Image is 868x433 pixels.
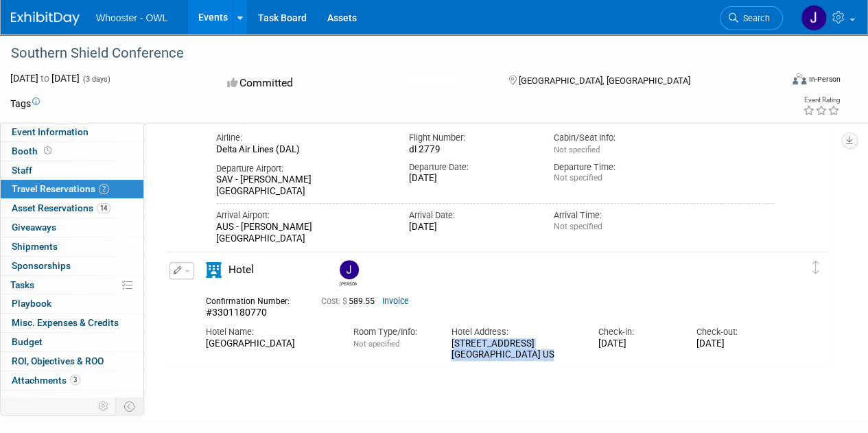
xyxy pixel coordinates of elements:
[554,161,678,174] div: Departure Time:
[12,298,51,309] span: Playbook
[1,314,143,332] a: Misc. Expenses & Credits
[206,326,333,338] div: Hotel Name:
[409,173,533,185] div: [DATE]
[12,126,89,137] span: Event Information
[554,222,678,232] div: Not specified
[206,307,267,318] span: #3301180770
[738,13,770,23] span: Search
[228,264,254,276] span: Hotel
[554,145,600,154] span: Not specified
[451,338,578,362] div: [STREET_ADDRESS] [GEOGRAPHIC_DATA] US
[12,145,54,156] span: Booth
[12,222,56,233] span: Giveaways
[12,317,119,328] span: Misc. Expenses & Credits
[720,6,783,30] a: Search
[216,174,388,198] div: SAV - [PERSON_NAME][GEOGRAPHIC_DATA]
[82,75,110,84] span: (3 days)
[554,132,678,144] div: Cabin/Seat Info:
[353,326,431,338] div: Room Type/Info:
[206,292,301,307] div: Confirmation Number:
[340,260,359,279] img: James Justus
[1,257,143,275] a: Sponsorships
[96,12,167,23] span: Whooster - OWL
[1,352,143,371] a: ROI, Objectives & ROO
[11,12,80,25] img: ExhibitDay
[1,161,143,180] a: Staff
[41,145,54,156] span: Booth not reserved yet
[382,296,409,306] a: Invoice
[409,209,533,222] div: Arrival Date:
[1,276,143,294] a: Tasks
[808,74,841,84] div: In-Person
[92,397,116,415] td: Personalize Event Tab Strip
[812,261,819,274] i: Click and drag to move item
[216,222,388,245] div: AUS - [PERSON_NAME][GEOGRAPHIC_DATA]
[554,173,678,183] div: Not specified
[12,375,80,386] span: Attachments
[216,209,388,222] div: Arrival Airport:
[451,326,578,338] div: Hotel Address:
[409,222,533,233] div: [DATE]
[99,184,109,194] span: 2
[10,279,34,290] span: Tasks
[1,199,143,218] a: Asset Reservations14
[518,75,690,86] span: [GEOGRAPHIC_DATA], [GEOGRAPHIC_DATA]
[1,390,143,409] a: more
[1,371,143,390] a: Attachments3
[801,5,827,31] img: James Justus
[1,237,143,256] a: Shipments
[9,394,31,405] span: more
[12,355,104,366] span: ROI, Objectives & ROO
[696,326,774,338] div: Check-out:
[1,333,143,351] a: Budget
[12,165,32,176] span: Staff
[10,73,80,84] span: [DATE] [DATE]
[116,397,144,415] td: Toggle Event Tabs
[216,144,388,156] div: Delta Air Lines (DAL)
[409,161,533,174] div: Departure Date:
[38,73,51,84] span: to
[321,296,349,306] span: Cost: $
[340,279,357,287] div: James Justus
[353,339,399,349] span: Not specified
[6,41,770,66] div: Southern Shield Conference
[206,338,333,350] div: [GEOGRAPHIC_DATA]
[70,375,80,385] span: 3
[12,336,43,347] span: Budget
[409,132,533,144] div: Flight Number:
[793,73,806,84] img: Format-Inperson.png
[206,262,222,278] i: Hotel
[10,97,40,110] td: Tags
[1,180,143,198] a: Travel Reservations2
[598,326,676,338] div: Check-in:
[719,71,841,92] div: Event Format
[336,260,360,287] div: James Justus
[1,218,143,237] a: Giveaways
[1,294,143,313] a: Playbook
[97,203,110,213] span: 14
[1,123,143,141] a: Event Information
[12,241,58,252] span: Shipments
[409,144,533,156] div: dl 2779
[696,338,774,350] div: [DATE]
[216,132,388,144] div: Airline:
[598,338,676,350] div: [DATE]
[12,183,109,194] span: Travel Reservations
[803,97,840,104] div: Event Rating
[1,142,143,161] a: Booth
[12,202,110,213] span: Asset Reservations
[223,71,486,95] div: Committed
[216,163,388,175] div: Departure Airport:
[554,209,678,222] div: Arrival Time:
[12,260,71,271] span: Sponsorships
[321,296,380,306] span: 589.55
